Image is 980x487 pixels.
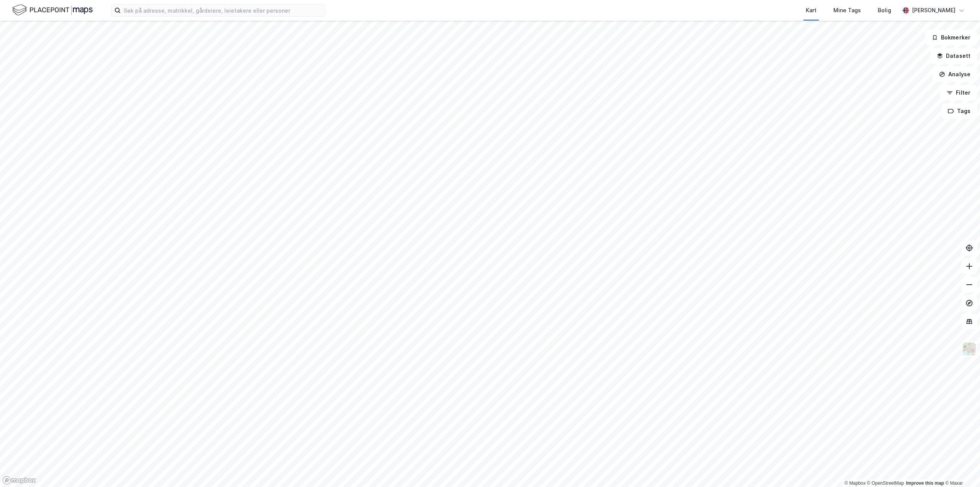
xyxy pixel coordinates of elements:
[940,85,977,100] button: Filter
[867,480,904,486] a: OpenStreetMap
[833,6,861,15] div: Mine Tags
[942,450,980,487] div: Kontrollprogram for chat
[941,103,977,119] button: Tags
[962,342,977,356] img: Z
[912,6,955,15] div: [PERSON_NAME]
[942,450,980,487] iframe: Chat Widget
[930,48,977,64] button: Datasett
[806,6,817,15] div: Kart
[925,30,977,45] button: Bokmerker
[933,67,977,82] button: Analyse
[844,480,866,486] a: Mapbox
[121,5,325,16] input: Søk på adresse, matrikkel, gårdeiere, leietakere eller personer
[906,480,944,486] a: Improve this map
[2,476,36,485] a: Mapbox homepage
[878,6,891,15] div: Bolig
[12,3,93,17] img: logo.f888ab2527a4732fd821a326f86c7f29.svg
